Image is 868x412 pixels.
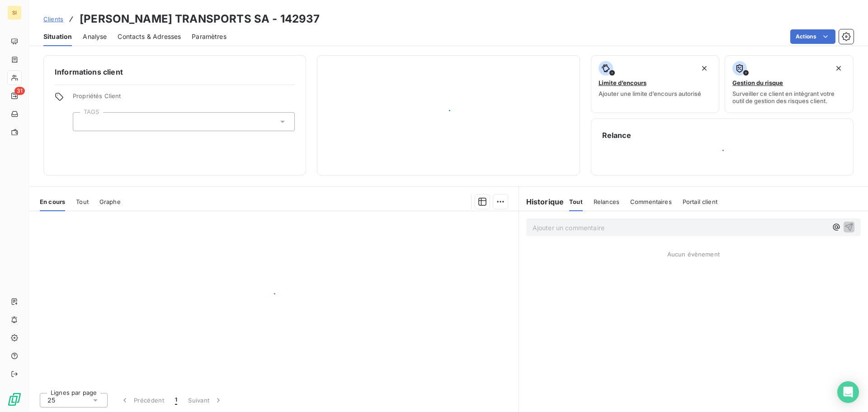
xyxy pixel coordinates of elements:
[170,391,183,410] button: 1
[725,55,854,113] button: Gestion du risqueSurveiller ce client en intégrant votre outil de gestion des risques client.
[43,14,63,24] a: Clients
[594,198,619,205] span: Relances
[80,11,320,27] h3: [PERSON_NAME] TRANSPORTS SA - 142937
[630,198,672,205] span: Commentaires
[118,32,181,41] span: Contacts & Adresses
[55,66,295,77] h6: Informations client
[599,79,646,86] span: Limite d’encours
[115,391,170,410] button: Précédent
[7,392,22,407] img: Logo LeanPay
[732,79,783,86] span: Gestion du risque
[192,32,226,41] span: Paramètres
[667,251,720,258] span: Aucun évènement
[43,15,63,23] span: Clients
[99,198,121,205] span: Graphe
[47,396,55,405] span: 25
[83,32,107,41] span: Analyse
[80,118,88,126] input: Ajouter une valeur
[43,32,72,41] span: Situation
[175,396,177,405] span: 1
[683,198,717,205] span: Portail client
[183,391,228,410] button: Suivant
[519,196,564,207] h6: Historique
[73,92,295,105] span: Propriétés Client
[40,198,65,205] span: En cours
[76,198,89,205] span: Tout
[569,198,583,205] span: Tout
[732,90,846,104] span: Surveiller ce client en intégrant votre outil de gestion des risques client.
[7,5,22,20] div: SI
[591,55,720,113] button: Limite d’encoursAjouter une limite d’encours autorisé
[790,29,835,44] button: Actions
[599,90,701,97] span: Ajouter une limite d’encours autorisé
[602,130,842,141] h6: Relance
[837,381,859,403] div: Open Intercom Messenger
[14,87,25,95] span: 31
